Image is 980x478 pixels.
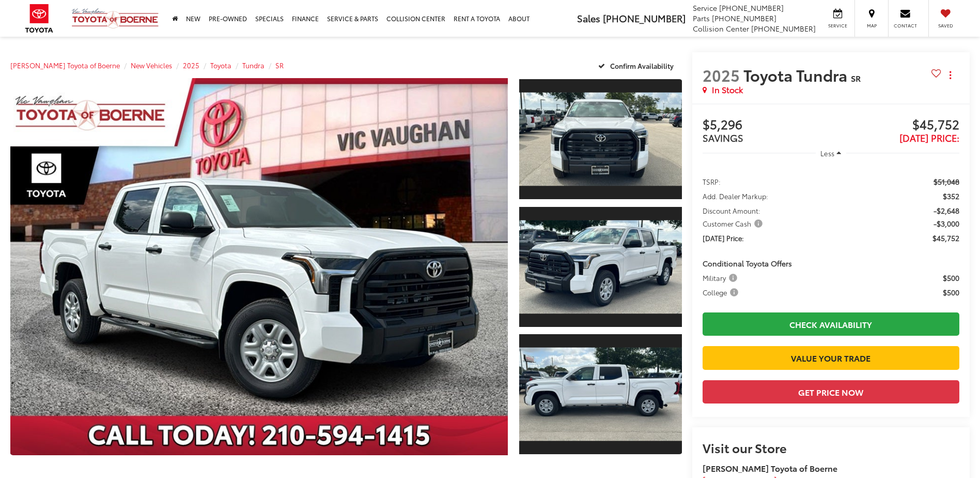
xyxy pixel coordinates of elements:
span: [PHONE_NUMBER] [751,23,816,34]
span: $5,296 [703,117,831,133]
span: [DATE] Price: [703,233,744,243]
a: Expand Photo 3 [519,333,681,455]
span: Parts [693,13,710,23]
a: Expand Photo 1 [519,78,681,200]
img: 2025 Toyota Tundra SR [5,76,513,457]
span: TSRP: [703,176,721,187]
button: Confirm Availability [593,56,682,74]
span: $352 [943,191,959,201]
span: Add. Dealer Markup: [703,191,768,201]
span: Military [703,273,739,283]
button: Military [703,273,741,283]
a: SR [275,61,284,70]
a: Value Your Trade [703,346,959,369]
img: Vic Vaughan Toyota of Boerne [71,8,159,29]
a: Tundra [242,61,265,70]
span: dropdown dots [950,71,951,79]
a: [PERSON_NAME] Toyota of Boerne [10,61,120,70]
span: Toyota Tundra [743,64,851,86]
button: College [703,287,742,297]
img: 2025 Toyota Tundra SR [518,348,683,441]
a: Expand Photo 0 [10,78,508,455]
a: Expand Photo 2 [519,206,681,328]
span: -$3,000 [934,218,959,229]
span: Sales [577,11,600,25]
span: In Stock [712,84,743,96]
span: $51,048 [934,176,959,187]
h2: Visit our Store [703,441,959,454]
span: $45,752 [831,117,959,133]
span: Discount Amount: [703,205,760,216]
img: 2025 Toyota Tundra SR [518,93,683,186]
span: [PHONE_NUMBER] [712,13,776,23]
strong: [PERSON_NAME] Toyota of Boerne [703,462,837,474]
button: Less [816,144,847,162]
span: SR [851,72,861,84]
span: [PHONE_NUMBER] [603,11,686,25]
span: $500 [943,273,959,283]
span: Saved [934,22,957,29]
span: Collision Center [693,23,749,34]
span: College [703,287,740,297]
span: Customer Cash [703,218,765,229]
span: Service [693,3,717,13]
span: [PHONE_NUMBER] [719,3,784,13]
img: 2025 Toyota Tundra SR [518,220,683,313]
span: -$2,648 [934,205,959,216]
a: Toyota [210,61,231,70]
span: Less [820,148,834,158]
span: Conditional Toyota Offers [703,258,792,268]
span: $500 [943,287,959,297]
a: 2025 [183,61,199,70]
span: $45,752 [932,233,959,243]
button: Get Price Now [703,380,959,404]
button: Customer Cash [703,218,766,229]
button: Actions [941,66,959,84]
span: [DATE] Price: [899,131,959,144]
a: Check Availability [703,312,959,336]
span: 2025 [703,64,740,86]
span: SAVINGS [703,131,743,144]
span: Service [826,22,849,29]
span: Confirm Availability [610,61,674,70]
a: New Vehicles [131,61,172,70]
span: Map [860,22,883,29]
span: Contact [894,22,917,29]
